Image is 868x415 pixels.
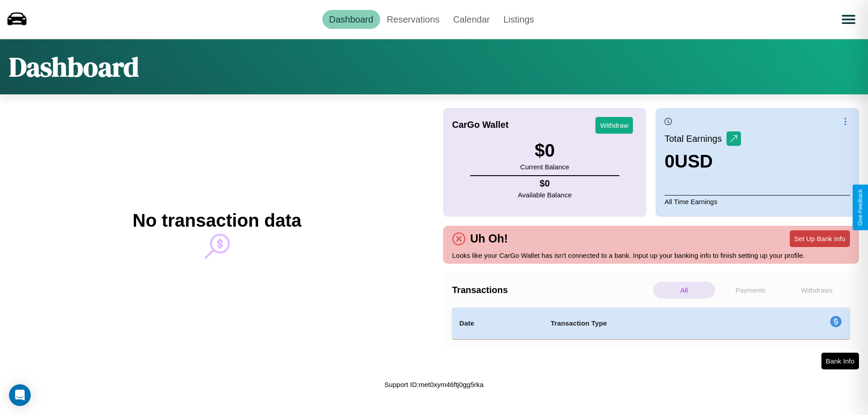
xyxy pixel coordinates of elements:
[665,131,726,147] p: Total Earnings
[551,318,756,329] h4: Transaction Type
[9,48,139,85] h1: Dashboard
[459,318,536,329] h4: Date
[452,120,509,130] h4: CarGo Wallet
[595,117,633,134] button: Withdraw
[790,230,850,247] button: Set Up Bank Info
[786,282,848,298] p: Withdraws
[132,210,301,231] h2: No transaction data
[452,285,651,295] h4: Transactions
[653,282,715,298] p: All
[857,189,863,226] div: Give Feedback
[518,178,572,189] h4: $ 0
[665,151,741,172] h3: 0 USD
[452,249,850,261] p: Looks like your CarGo Wallet has isn't connected to a bank. Input up your banking info to finish ...
[322,10,380,29] a: Dashboard
[836,7,861,32] button: Open menu
[520,161,569,173] p: Current Balance
[446,10,496,29] a: Calendar
[9,384,31,406] div: Open Intercom Messenger
[821,353,859,369] button: Bank Info
[452,308,850,339] table: simple table
[466,232,512,245] h4: Uh Oh!
[720,282,782,298] p: Payments
[384,378,483,391] p: Support ID: met0xym46ftj0gg5rka
[665,195,850,208] p: All Time Earnings
[518,189,572,201] p: Available Balance
[380,10,447,29] a: Reservations
[520,140,569,161] h3: $ 0
[496,10,541,29] a: Listings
